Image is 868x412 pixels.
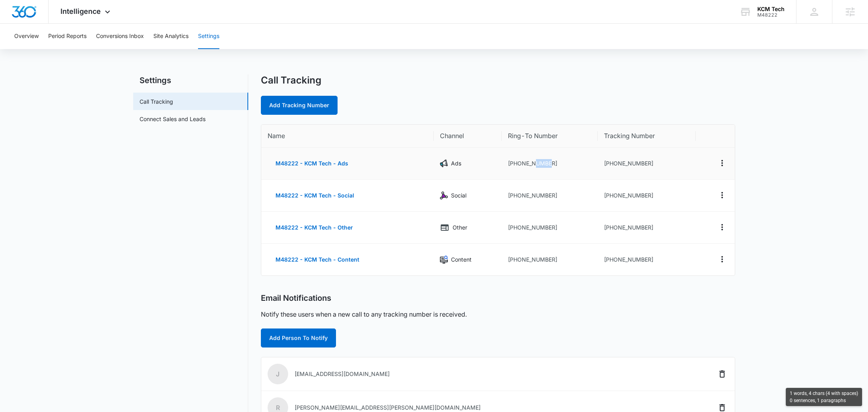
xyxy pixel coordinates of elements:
button: M48222 - KCM Tech - Social [268,186,362,205]
td: [PHONE_NUMBER] [502,148,598,180]
h1: Call Tracking [261,74,321,86]
td: [PHONE_NUMBER] [502,180,598,212]
img: Content [440,256,448,264]
button: Settings [198,24,219,49]
th: Ring-To Number [502,125,598,148]
div: account name [757,6,785,12]
p: Notify these users when a new call to any tracking number is received. [261,309,467,319]
a: Add Tracking Number [261,96,338,115]
td: [PHONE_NUMBER] [598,244,696,275]
button: Period Reports [48,24,87,49]
td: [PHONE_NUMBER] [598,180,696,212]
img: Ads [440,159,448,167]
button: Actions [716,157,728,169]
button: M48222 - KCM Tech - Other [268,218,361,237]
p: Ads [451,159,461,168]
img: Social [440,192,448,199]
td: [PHONE_NUMBER] [502,244,598,275]
button: Site Analytics [153,24,189,49]
button: Add Person To Notify [261,328,336,347]
td: [EMAIL_ADDRESS][DOMAIN_NAME] [261,357,687,391]
button: Actions [716,253,728,266]
span: j [268,364,288,384]
a: Call Tracking [140,97,173,106]
button: M48222 - KCM Tech - Content [268,250,367,269]
a: Connect Sales and Leads [140,115,206,123]
p: Content [451,255,472,264]
button: Delete [716,368,728,380]
p: Other [453,223,467,232]
h2: Email Notifications [261,293,331,303]
p: Social [451,191,466,200]
td: [PHONE_NUMBER] [598,148,696,180]
h2: Settings [133,74,248,86]
div: account id [757,12,785,18]
td: [PHONE_NUMBER] [502,212,598,244]
span: Intelligence [60,7,101,15]
button: Actions [716,189,728,201]
button: Conversions Inbox [96,24,144,49]
th: Channel [434,125,502,148]
button: Actions [716,221,728,234]
td: [PHONE_NUMBER] [598,212,696,244]
th: Name [261,125,434,148]
th: Tracking Number [598,125,696,148]
button: M48222 - KCM Tech - Ads [268,154,356,173]
button: Overview [14,24,39,49]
